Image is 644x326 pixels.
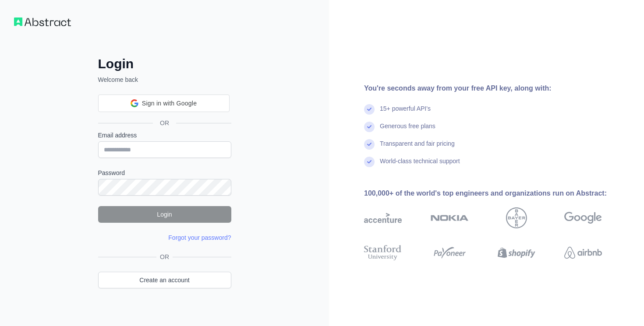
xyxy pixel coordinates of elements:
[168,234,231,241] a: Forgot your password?
[14,18,71,26] img: Workflow
[98,272,231,288] a: Create an account
[564,207,602,228] img: google
[156,252,173,261] span: OR
[431,207,468,228] img: nokia
[380,104,431,122] div: 15+ powerful API's
[98,95,230,112] div: Sign in with Google
[431,243,468,262] img: payoneer
[506,207,527,228] img: bayer
[98,56,231,72] h2: Login
[98,168,231,177] label: Password
[142,99,197,108] span: Sign in with Google
[380,157,460,174] div: World-class technical support
[364,243,402,262] img: stanford university
[364,139,375,150] img: check mark
[364,157,375,167] img: check mark
[498,243,535,262] img: shopify
[564,243,602,262] img: airbnb
[98,75,231,84] p: Welcome back
[98,131,231,140] label: Email address
[364,188,630,199] div: 100,000+ of the world's top engineers and organizations run on Abstract:
[364,104,375,115] img: check mark
[364,122,375,132] img: check mark
[380,139,455,157] div: Transparent and fair pricing
[153,119,176,127] span: OR
[364,83,630,94] div: You're seconds away from your free API key, along with:
[380,122,435,139] div: Generous free plans
[364,207,402,228] img: accenture
[98,206,231,223] button: Login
